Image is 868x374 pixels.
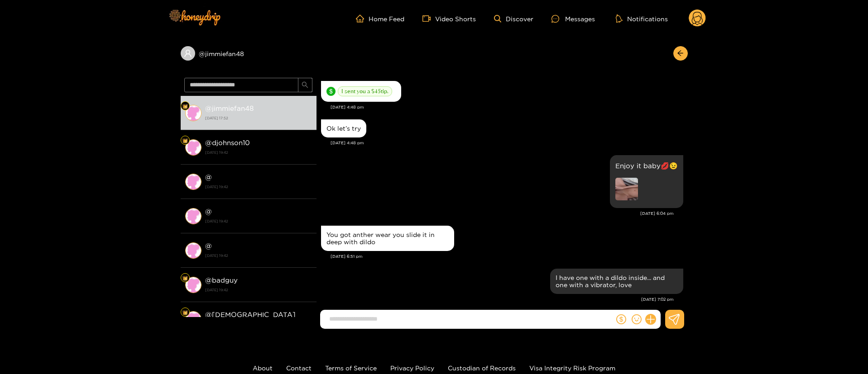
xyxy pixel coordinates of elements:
span: video-camera [422,14,435,23]
a: Custodian of Records [448,365,516,371]
a: Visa Integrity Risk Program [529,365,615,371]
img: Fan Level [182,104,188,109]
div: Aug. 7, 4:48 pm [321,119,366,137]
span: home [356,14,369,23]
div: Ok let’s try [326,125,361,132]
strong: @ badguy [205,276,238,284]
div: @jimmiefan48 [181,46,317,61]
a: Terms of Service [325,365,377,371]
button: dollar [614,312,628,326]
a: Discover [494,15,533,23]
button: search [298,78,312,92]
strong: [DATE] 19:42 [205,217,312,225]
div: I have one with a dildo inside... and one with a vibrator, love [556,274,678,289]
img: conversation [185,105,201,121]
strong: @ [205,173,212,181]
img: Fan Level [182,310,188,315]
a: Privacy Policy [390,365,434,371]
span: smile [632,314,642,324]
div: Messages [551,14,595,24]
div: Aug. 7, 4:48 pm [321,81,401,102]
span: dollar [616,314,626,324]
span: user [184,49,192,57]
a: Video Shorts [422,14,476,23]
img: Fan Level [182,138,188,143]
img: conversation [185,208,201,224]
strong: @ [205,208,212,215]
div: You got anther wear you slide it in deep with dildo [326,231,449,246]
strong: [DATE] 19:42 [205,286,312,294]
strong: @ [205,242,212,250]
p: Enjoy it baby💋😉 [615,161,678,171]
span: search [302,81,308,89]
strong: [DATE] 19:42 [205,183,312,191]
strong: [DATE] 17:52 [205,114,312,122]
div: Aug. 7, 6:04 pm [610,155,683,208]
img: conversation [185,242,201,259]
span: dollar-circle [326,87,336,96]
img: conversation [185,277,201,293]
strong: [DATE] 19:42 [205,148,312,156]
span: I sent you a $ 45 tip. [338,86,392,96]
a: About [253,365,273,371]
strong: @ [DEMOGRAPHIC_DATA] [205,311,296,318]
div: [DATE] 4:48 pm [331,140,683,146]
div: [DATE] 7:02 pm [321,296,674,303]
img: Fan Level [182,275,188,281]
img: conversation [185,139,201,156]
div: Aug. 7, 7:02 pm [550,269,683,294]
div: [DATE] 6:51 pm [331,253,683,260]
img: preview [615,178,638,200]
strong: @ djohnson10 [205,139,250,147]
strong: [DATE] 19:42 [205,251,312,260]
a: Contact [286,365,312,371]
div: [DATE] 4:48 pm [331,104,683,110]
img: conversation [185,174,201,190]
strong: @ jimmiefan48 [205,104,254,112]
div: Aug. 7, 6:51 pm [321,226,454,251]
img: conversation [185,311,201,327]
a: Home Feed [356,14,404,23]
span: arrow-left [677,50,684,57]
button: arrow-left [673,46,688,61]
div: [DATE] 6:04 pm [321,210,674,217]
button: Notifications [613,14,671,23]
